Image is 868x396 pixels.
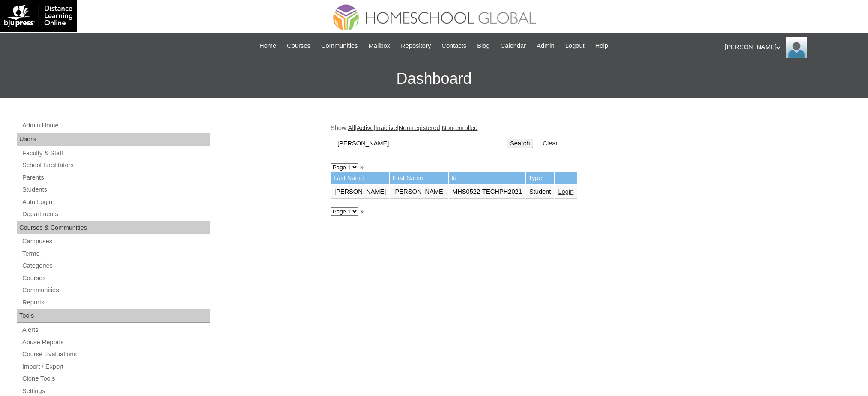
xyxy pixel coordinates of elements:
[401,41,431,51] span: Repository
[21,297,210,308] a: Reports
[558,188,573,195] a: Login
[526,172,555,184] td: Type
[21,325,210,335] a: Alerts
[399,124,440,131] a: Non-registered
[473,41,494,51] a: Blog
[561,41,589,51] a: Logout
[21,248,210,259] a: Terms
[591,41,612,51] a: Help
[17,309,210,323] div: Tools
[4,59,864,98] h3: Dashboard
[397,41,435,51] a: Repository
[21,285,210,296] a: Communities
[321,41,358,51] span: Communities
[501,41,526,51] span: Calendar
[496,41,530,51] a: Calendar
[21,236,210,247] a: Campuses
[21,361,210,372] a: Import / Export
[21,197,210,207] a: Auto Login
[537,41,555,51] span: Admin
[369,41,391,51] span: Mailbox
[331,124,755,154] div: Show: | | | |
[317,41,362,51] a: Communities
[331,172,390,184] td: Last Name
[725,37,860,58] div: [PERSON_NAME]
[287,41,310,51] span: Courses
[364,41,395,51] a: Mailbox
[507,139,533,148] input: Search
[357,124,374,131] a: Active
[437,41,471,51] a: Contacts
[17,133,210,146] div: Users
[21,184,210,195] a: Students
[331,185,390,199] td: [PERSON_NAME]
[255,41,280,51] a: Home
[21,337,210,348] a: Abuse Reports
[21,260,210,271] a: Categories
[21,373,210,384] a: Clone Tools
[21,209,210,219] a: Departments
[532,41,559,51] a: Admin
[283,41,315,51] a: Courses
[449,172,525,184] td: Id
[449,185,525,199] td: MHS0522-TECHPH2021
[4,4,72,27] img: logo-white.png
[21,160,210,171] a: School Facilitators
[543,140,558,147] a: Clear
[21,148,210,159] a: Faculty & Staff
[441,41,466,51] span: Contacts
[390,185,448,199] td: [PERSON_NAME]
[477,41,489,51] span: Blog
[360,208,364,215] a: »
[260,41,276,51] span: Home
[17,221,210,235] div: Courses & Communities
[21,349,210,360] a: Course Evaluations
[21,120,210,131] a: Admin Home
[526,185,555,199] td: Student
[21,273,210,284] a: Courses
[336,138,497,149] input: Search
[595,41,608,51] span: Help
[375,124,397,131] a: Inactive
[565,41,585,51] span: Logout
[786,37,807,58] img: Ariane Ebuen
[360,164,364,171] a: »
[348,124,355,131] a: All
[390,172,448,184] td: First Name
[442,124,478,131] a: Non-enrolled
[21,172,210,183] a: Parents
